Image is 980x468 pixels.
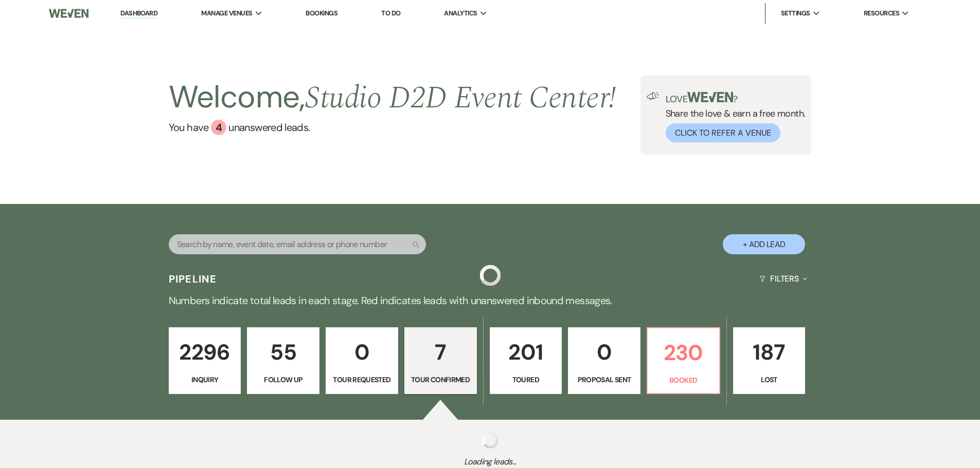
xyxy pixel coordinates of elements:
[411,374,470,385] p: Tour Confirmed
[864,8,899,18] span: Resources
[654,335,713,370] p: 230
[740,335,799,369] p: 187
[666,92,806,104] p: Love ?
[482,432,498,448] img: loading spinner
[733,327,806,394] a: 187Lost
[647,92,660,100] img: loud-speaker-illustration.svg
[654,375,713,386] p: Booked
[411,335,470,369] p: 7
[781,8,810,18] span: Settings
[211,120,226,135] div: 4
[480,265,501,286] img: loading spinner
[647,327,720,394] a: 230Booked
[169,272,217,286] h3: Pipeline
[404,327,477,394] a: 7Tour Confirmed
[666,123,780,142] button: Click to Refer a Venue
[332,374,391,385] p: Tour Requested
[49,456,931,468] span: Loading leads...
[306,9,337,17] a: Bookings
[120,9,157,18] a: Dashboard
[326,327,398,394] a: 0Tour Requested
[254,335,313,369] p: 55
[575,374,634,385] p: Proposal Sent
[660,92,806,142] div: Share the love & earn a free month.
[305,74,616,122] span: Studio D2D Event Center !
[49,3,88,24] img: Weven Logo
[175,374,235,385] p: Inquiry
[169,120,616,135] a: You have 4 unanswered leads.
[755,265,811,292] button: Filters
[254,374,313,385] p: Follow Up
[740,374,799,385] p: Lost
[201,8,252,18] span: Manage Venues
[496,374,556,385] p: Toured
[490,327,562,394] a: 201Toured
[723,234,805,254] button: + Add Lead
[575,335,634,369] p: 0
[169,327,241,394] a: 2296Inquiry
[568,327,640,394] a: 0Proposal Sent
[247,327,319,394] a: 55Follow Up
[169,234,426,254] input: Search by name, event date, email address or phone number
[496,335,556,369] p: 201
[332,335,391,369] p: 0
[175,335,235,369] p: 2296
[381,9,400,17] a: To Do
[444,8,477,18] span: Analytics
[120,292,861,309] p: Numbers indicate total leads in each stage. Red indicates leads with unanswered inbound messages.
[687,92,733,102] img: weven-logo-green.svg
[169,76,616,120] h2: Welcome,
